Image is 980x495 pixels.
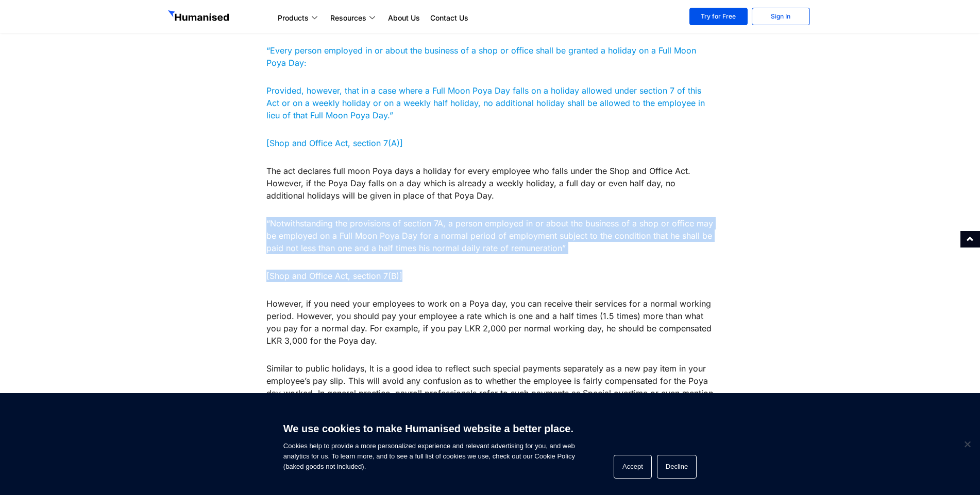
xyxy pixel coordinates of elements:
p: However, if you need your employees to work on a Poya day, you can receive their services for a n... [266,297,714,347]
a: Try for Free [689,8,748,25]
p: “Every person employed in or about the business of a shop or office shall be granted a holiday on... [266,44,714,69]
a: Resources [325,12,383,24]
p: Similar to public holidays, It is a good idea to reflect such special payments separately as a ne... [266,362,714,412]
h6: We use cookies to make Humanised website a better place. [283,421,575,436]
p: The act declares full moon Poya days a holiday for every employee who falls under the Shop and Of... [266,165,714,202]
p: [Shop and Office Act, section 7(A)] [266,137,714,149]
p: “Notwithstanding the provisions of section 7A, a person employed in or about the business of a sh... [266,217,714,254]
button: Decline [657,455,697,479]
span: Cookies help to provide a more personalized experience and relevant advertising for you, and web ... [283,416,575,472]
a: Products [273,12,325,24]
button: Accept [614,455,652,479]
a: Sign In [752,8,810,25]
a: About Us [383,12,425,24]
img: GetHumanised Logo [168,10,231,24]
span: Decline [962,439,972,449]
p: Provided, however, that in a case where a Full Moon Poya Day falls on a holiday allowed under sec... [266,84,714,121]
a: Contact Us [425,12,474,24]
p: [Shop and Office Act, section 7(B)] [266,270,714,282]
